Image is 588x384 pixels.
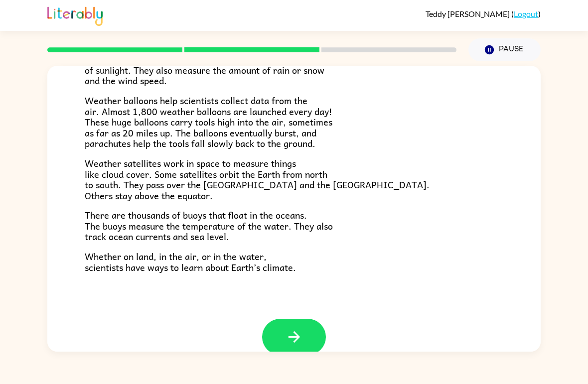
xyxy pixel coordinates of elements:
[85,208,333,244] span: There are thousands of buoys that float in the oceans. The buoys measure the temperature of the w...
[85,156,430,203] span: Weather satellites work in space to measure things like cloud cover. Some satellites orbit the Ea...
[426,9,541,18] div: ( )
[85,249,296,274] span: Whether on land, in the air, or in the water, scientists have ways to learn about Earth’s climate.
[47,4,103,26] img: Literably
[426,9,511,18] span: Teddy [PERSON_NAME]
[468,38,541,61] button: Pause
[514,9,538,18] a: Logout
[85,93,332,150] span: Weather balloons help scientists collect data from the air. Almost 1,800 weather balloons are lau...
